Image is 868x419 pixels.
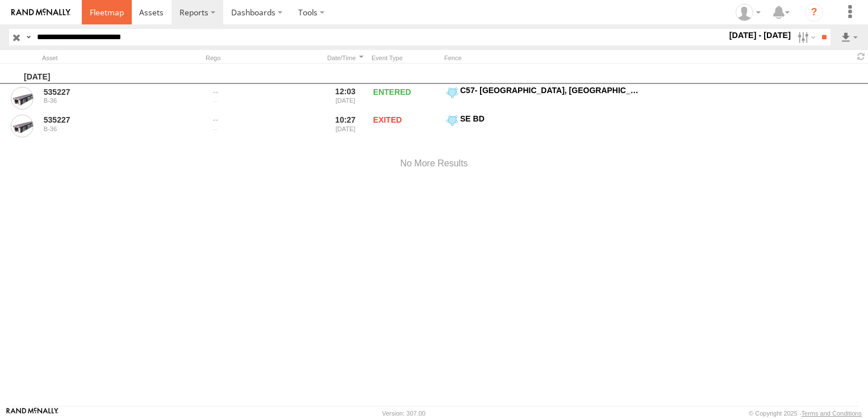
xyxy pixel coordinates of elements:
[444,85,643,111] label: Click to View Event Location
[805,3,823,22] i: ?
[372,85,440,111] div: ENTERED
[44,115,199,125] a: 535227
[44,125,199,132] div: B-36
[802,410,862,417] a: Terms and Conditions
[460,114,641,124] div: SE BD
[749,410,862,417] div: © Copyright 2025 -
[444,114,643,140] label: Click to View Event Location
[324,54,367,62] div: Click to Sort
[206,54,319,62] div: Rego
[793,29,817,45] label: Search Filter Options
[854,51,868,62] span: Refresh
[324,114,367,140] div: 10:27 [DATE]
[11,115,34,137] a: View Asset in Asset Management
[727,29,794,41] label: [DATE] - [DATE]
[372,54,440,62] div: Event Type
[6,408,59,419] a: Visit our Website
[372,114,440,140] div: EXITED
[24,29,33,45] label: Search Query
[444,54,643,62] div: Fence
[44,97,199,104] div: B-36
[11,87,34,110] a: View Asset in Asset Management
[460,85,641,95] div: C57- [GEOGRAPHIC_DATA], [GEOGRAPHIC_DATA]
[732,4,765,21] div: Jennifer Albro
[382,410,425,417] div: Version: 307.00
[840,29,859,45] label: Export results as...
[11,9,70,16] img: rand-logo.svg
[324,85,367,111] div: 12:03 [DATE]
[42,54,201,62] div: Asset
[44,87,199,97] a: 535227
